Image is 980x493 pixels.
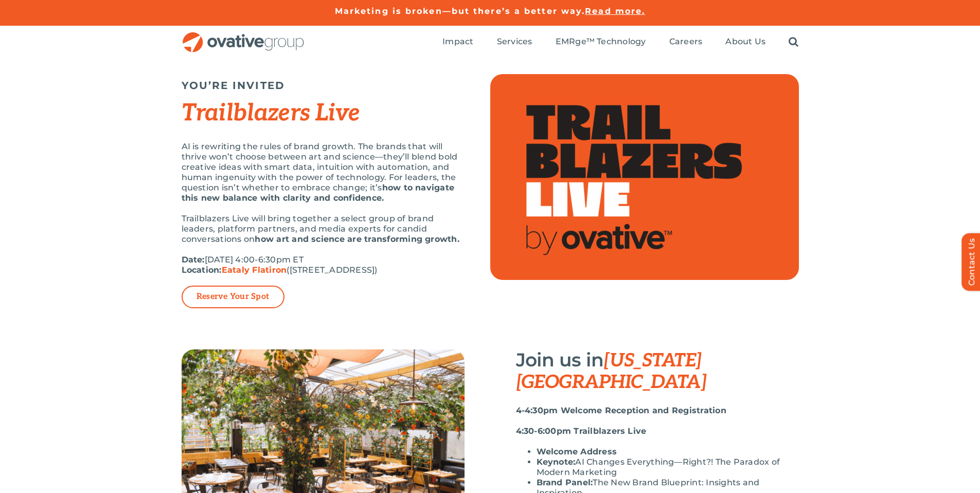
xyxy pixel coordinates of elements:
[442,37,473,48] a: Impact
[725,37,765,47] span: About Us
[182,142,465,203] p: AI is rewriting the rules of brand growth. The brands that will thrive won’t choose between art a...
[442,26,798,59] nav: Menu
[516,349,707,394] span: [US_STATE][GEOGRAPHIC_DATA]
[182,79,465,92] h5: YOU’RE INVITED
[442,37,473,47] span: Impact
[497,37,532,47] span: Services
[556,37,646,47] span: EMRge™ Technology
[585,6,645,16] a: Read more.
[182,214,465,244] p: Trailblazers Live will bring together a select group of brand leaders, platform partners, and med...
[537,457,799,478] li: AI Changes Everything—Right?! The Paradox of Modern Marketing
[556,37,646,48] a: EMRge™ Technology
[516,426,647,436] strong: 4:30-6:00pm Trailblazers Live
[516,349,799,393] h3: Join us in
[182,183,455,203] strong: how to navigate this new balance with clarity and confidence.
[182,255,465,275] p: [DATE] 4:00-6:30pm ET ([STREET_ADDRESS])
[516,406,726,415] strong: 4-4:30pm Welcome Reception and Registration
[182,265,287,275] strong: Location:
[490,74,799,280] img: Top Image (2)
[537,478,593,487] strong: Brand Panel:
[182,255,205,265] strong: Date:
[335,6,585,16] a: Marketing is broken—but there’s a better way.
[537,457,576,467] strong: Keynote:
[497,37,532,48] a: Services
[182,99,360,128] em: Trailblazers Live
[725,37,765,48] a: About Us
[537,447,617,456] strong: Welcome Address
[222,265,287,275] a: Eataly Flatiron
[669,37,703,48] a: Careers
[182,31,305,41] a: OG_Full_horizontal_RGB
[255,234,459,244] strong: how art and science are transforming growth.
[669,37,703,47] span: Careers
[197,292,269,302] a: Reserve Your Spot
[789,37,798,48] a: Search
